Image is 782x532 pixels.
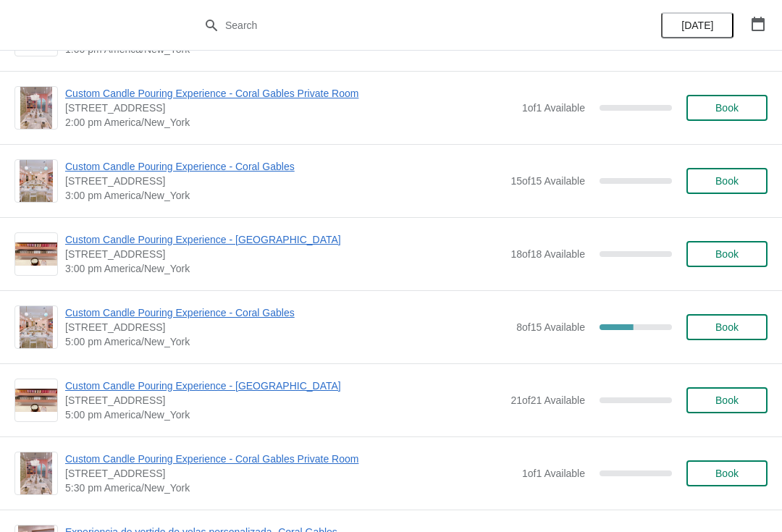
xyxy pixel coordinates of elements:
input: Search [224,12,586,38]
span: 2:00 pm America/New_York [65,115,515,130]
span: 1 of 1 Available [522,468,585,479]
button: Book [686,95,768,121]
span: Book [715,394,739,406]
span: Book [715,102,739,114]
span: 3:00 pm America/New_York [65,261,503,276]
span: [STREET_ADDRESS] [65,466,515,481]
span: Custom Candle Pouring Experience - [GEOGRAPHIC_DATA] [65,232,503,247]
button: Book [686,314,768,340]
span: 21 of 21 Available [510,394,585,406]
button: Book [686,241,768,267]
span: 1 of 1 Available [522,102,585,114]
span: [STREET_ADDRESS] [65,320,509,334]
span: Custom Candle Pouring Experience - Coral Gables Private Room [65,452,515,466]
button: Book [686,168,768,194]
span: 18 of 18 Available [510,248,585,260]
span: Book [715,175,739,187]
span: Book [715,321,739,333]
button: [DATE] [661,12,733,38]
img: Custom Candle Pouring Experience - Fort Lauderdale | 914 East Las Olas Boulevard, Fort Lauderdale... [15,389,57,413]
img: Custom Candle Pouring Experience - Coral Gables | 154 Giralda Avenue, Coral Gables, FL, USA | 5:0... [20,306,54,348]
span: [STREET_ADDRESS] [65,174,503,188]
img: Custom Candle Pouring Experience - Coral Gables Private Room | 154 Giralda Avenue, Coral Gables, ... [20,87,52,129]
span: Custom Candle Pouring Experience - Coral Gables [65,159,503,174]
button: Book [686,387,768,413]
span: [STREET_ADDRESS] [65,101,515,115]
span: 3:00 pm America/New_York [65,188,503,203]
span: Custom Candle Pouring Experience - Coral Gables [65,305,509,320]
span: Book [715,468,739,479]
span: 5:00 pm America/New_York [65,334,509,349]
span: 15 of 15 Available [510,175,585,187]
button: Book [686,460,768,486]
span: 5:00 pm America/New_York [65,408,503,422]
img: Custom Candle Pouring Experience - Coral Gables | 154 Giralda Avenue, Coral Gables, FL, USA | 3:0... [20,160,54,202]
span: 5:30 pm America/New_York [65,481,515,495]
span: [STREET_ADDRESS] [65,247,503,261]
img: Custom Candle Pouring Experience - Coral Gables Private Room | 154 Giralda Avenue, Coral Gables, ... [20,452,52,494]
span: Custom Candle Pouring Experience - [GEOGRAPHIC_DATA] [65,379,503,393]
span: [DATE] [681,20,713,31]
span: 8 of 15 Available [516,321,585,333]
span: Custom Candle Pouring Experience - Coral Gables Private Room [65,86,515,101]
span: Book [715,248,739,260]
img: Custom Candle Pouring Experience - Fort Lauderdale | 914 East Las Olas Boulevard, Fort Lauderdale... [15,242,57,266]
span: [STREET_ADDRESS] [65,393,503,408]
